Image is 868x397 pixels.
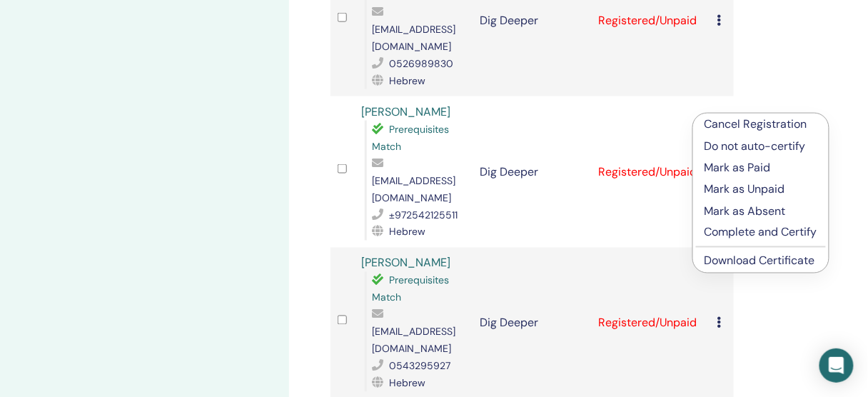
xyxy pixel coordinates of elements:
[390,226,426,238] span: Hebrew
[705,203,817,220] p: Mark as Absent
[373,326,456,356] span: [EMAIL_ADDRESS][DOMAIN_NAME]
[705,116,817,133] p: Cancel Registration
[473,96,592,248] td: Dig Deeper
[705,159,817,176] p: Mark as Paid
[705,224,817,241] p: Complete and Certify
[373,123,450,153] span: Prerequisites Match
[705,253,815,268] a: Download Certificate
[362,104,451,119] a: [PERSON_NAME]
[373,174,456,204] span: [EMAIL_ADDRESS][DOMAIN_NAME]
[819,348,854,383] div: Open Intercom Messenger
[390,360,451,373] span: 0543295927
[390,208,458,221] span: ±972542125511
[390,377,426,390] span: Hebrew
[362,256,451,271] a: [PERSON_NAME]
[373,23,456,53] span: [EMAIL_ADDRESS][DOMAIN_NAME]
[373,274,450,304] span: Prerequisites Match
[705,138,817,155] p: Do not auto-certify
[390,74,426,87] span: Hebrew
[705,181,817,198] p: Mark as Unpaid
[390,57,454,70] span: 0526989830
